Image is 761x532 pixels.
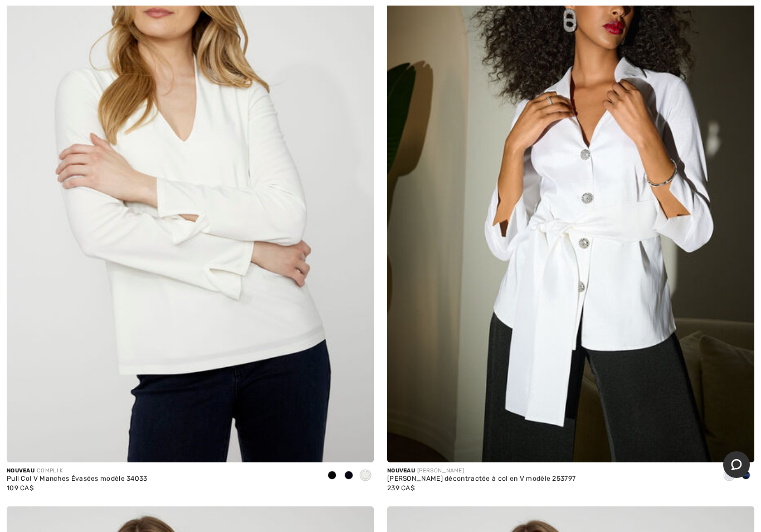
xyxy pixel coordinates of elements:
div: Black [324,467,340,485]
div: COMPLI K [7,467,148,475]
div: Ivory [357,467,374,485]
div: [PERSON_NAME] décontractée à col en V modèle 253797 [387,475,575,483]
span: 239 CA$ [387,484,414,492]
div: [PERSON_NAME] [387,467,575,475]
div: Pull Col V Manches Évasées modèle 34033 [7,475,148,483]
span: Nouveau [387,467,415,474]
iframe: Ouvre un widget dans lequel vous pouvez chatter avec l’un de nos agents [723,451,750,479]
div: Vanilla 30 [721,467,738,485]
span: Nouveau [7,467,35,474]
span: 109 CA$ [7,484,33,492]
div: Navy [340,467,357,485]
